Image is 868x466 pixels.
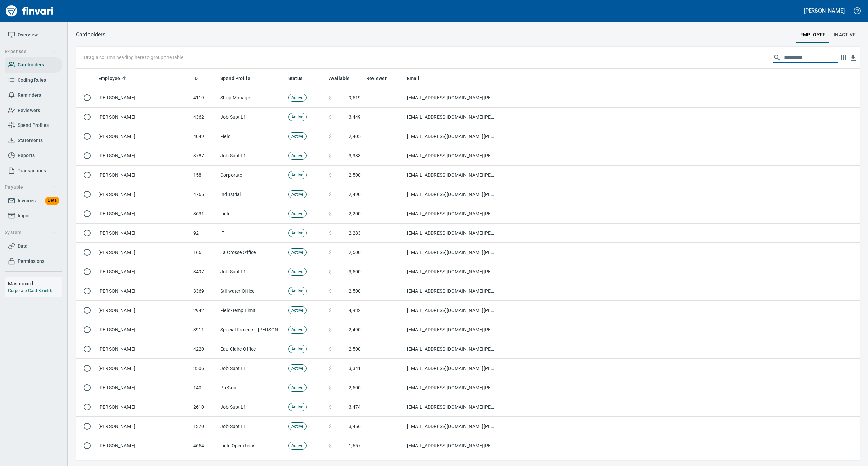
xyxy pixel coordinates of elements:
span: 1,657 [349,442,361,449]
td: Special Projects - [PERSON_NAME] [218,320,285,339]
td: [PERSON_NAME] [96,185,191,204]
span: Import [18,212,32,220]
a: Reviewers [5,103,62,118]
td: 3631 [191,204,218,224]
span: 2,500 [349,249,361,256]
td: [PERSON_NAME] [96,243,191,262]
span: Active [289,211,306,217]
td: [PERSON_NAME] [96,204,191,224]
a: Permissions [5,254,62,269]
td: 166 [191,243,218,262]
span: Reviewer [366,74,387,82]
td: 92 [191,224,218,243]
span: Active [289,365,306,372]
td: 158 [191,166,218,185]
span: Status [288,74,302,82]
p: Cardholders [76,31,105,39]
span: System [5,228,56,237]
td: IT [218,224,285,243]
td: [EMAIL_ADDRESS][DOMAIN_NAME][PERSON_NAME] [404,339,499,359]
span: employee [800,31,826,39]
span: Employee [98,74,129,82]
span: $ [329,423,332,430]
td: [EMAIL_ADDRESS][DOMAIN_NAME][PERSON_NAME] [404,320,499,339]
td: [EMAIL_ADDRESS][DOMAIN_NAME][PERSON_NAME] [404,359,499,378]
span: $ [329,442,332,449]
span: $ [329,288,332,294]
span: $ [329,172,332,178]
td: 3787 [191,146,218,166]
span: $ [329,365,332,372]
span: 2,490 [349,326,361,333]
span: Permissions [18,257,44,266]
p: Drag a column heading here to group the table [84,54,183,61]
td: Job Supt L1 [218,397,285,417]
span: $ [329,94,332,101]
td: Field Operations [218,436,285,455]
td: [EMAIL_ADDRESS][DOMAIN_NAME][PERSON_NAME] [404,224,499,243]
td: Job Supt L1 [218,146,285,166]
span: 2,490 [349,191,361,198]
button: Payable [2,181,59,193]
span: 4,932 [349,307,361,314]
span: Active [289,153,306,159]
button: Choose columns to display [838,53,848,63]
td: 3506 [191,359,218,378]
span: $ [329,210,332,217]
span: Active [289,404,306,410]
a: Overview [5,27,62,42]
a: Cardholders [5,57,62,73]
span: Data [18,242,28,250]
td: [PERSON_NAME] [96,146,191,166]
span: 2,500 [349,172,361,178]
td: [EMAIL_ADDRESS][DOMAIN_NAME][PERSON_NAME] [404,378,499,397]
td: [PERSON_NAME] [96,281,191,301]
span: Payable [5,183,56,191]
td: [PERSON_NAME] [96,436,191,455]
td: Job Supt L1 [218,262,285,281]
span: $ [329,326,332,333]
td: Field [218,127,285,146]
td: [EMAIL_ADDRESS][DOMAIN_NAME][PERSON_NAME] [404,88,499,108]
td: [PERSON_NAME] [96,320,191,339]
td: [EMAIL_ADDRESS][DOMAIN_NAME][PERSON_NAME] [404,243,499,262]
span: Active [289,443,306,449]
td: [PERSON_NAME] [96,166,191,185]
span: Active [289,114,306,120]
span: Active [289,327,306,333]
td: [EMAIL_ADDRESS][DOMAIN_NAME][PERSON_NAME] [404,281,499,301]
span: Reviewer [366,74,395,82]
td: La Crosse Office [218,243,285,262]
span: $ [329,152,332,159]
span: Inactive [834,31,856,39]
td: 4362 [191,108,218,127]
span: Spend Profile [220,74,259,82]
span: $ [329,133,332,140]
h5: [PERSON_NAME] [804,7,845,14]
td: [PERSON_NAME] [96,108,191,127]
span: Transactions [18,167,46,175]
td: Job Supt L1 [218,108,285,127]
span: 2,500 [349,384,361,391]
span: Cardholders [18,61,44,69]
td: PreCon [218,378,285,397]
span: 9,519 [349,94,361,101]
span: Reviewers [18,106,40,115]
span: Invoices [18,197,36,205]
td: [EMAIL_ADDRESS][DOMAIN_NAME][PERSON_NAME] [404,436,499,455]
span: Active [289,95,306,101]
span: Email [407,74,419,82]
span: $ [329,346,332,352]
span: $ [329,114,332,120]
span: Active [289,191,306,198]
a: Data [5,238,62,254]
span: $ [329,230,332,236]
span: Active [289,230,306,236]
span: Active [289,423,306,430]
td: Shop Manager [218,88,285,108]
span: Reports [18,151,35,160]
td: [PERSON_NAME] [96,301,191,320]
td: [EMAIL_ADDRESS][DOMAIN_NAME][PERSON_NAME] [404,127,499,146]
td: 4049 [191,127,218,146]
span: Coding Rules [18,76,46,84]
